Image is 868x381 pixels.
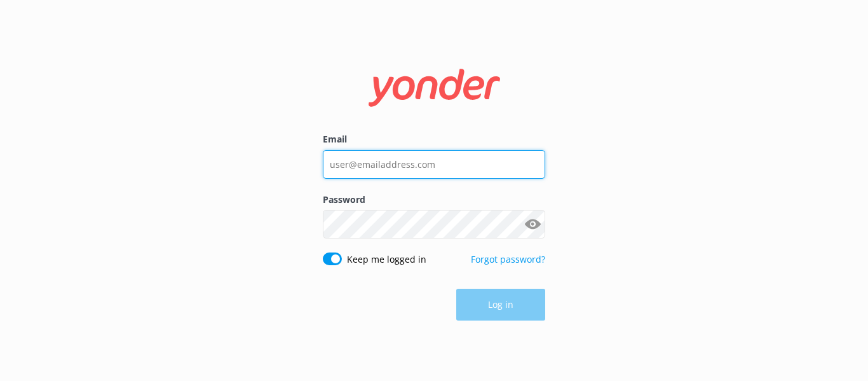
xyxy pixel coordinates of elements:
[471,253,545,265] a: Forgot password?
[347,253,426,267] label: Keep me logged in
[323,193,545,207] label: Password
[520,212,545,237] button: Show password
[323,132,545,146] label: Email
[323,150,545,179] input: user@emailaddress.com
